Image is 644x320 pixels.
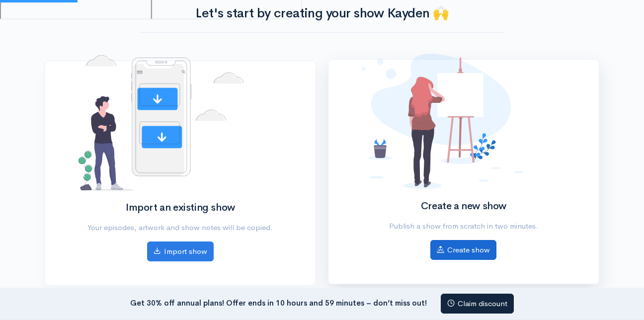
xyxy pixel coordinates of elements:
[441,294,514,314] a: Claim discount
[362,201,565,212] h2: Create a new show
[130,298,427,307] strong: Get 30% off annual plans! Offer ends in 10 hours and 59 minutes – don’t miss out!
[430,240,496,260] a: Create show
[79,202,282,213] h2: Import an existing show
[139,6,505,21] h1: Let's start by creating your show Kayden 🙌
[79,55,243,190] img: No shows added
[147,241,214,262] a: Import show
[79,222,282,234] p: Your episodes, artwork and show notes will be copied.
[362,54,524,189] img: No shows added
[362,221,565,232] p: Publish a show from scratch in two minutes.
